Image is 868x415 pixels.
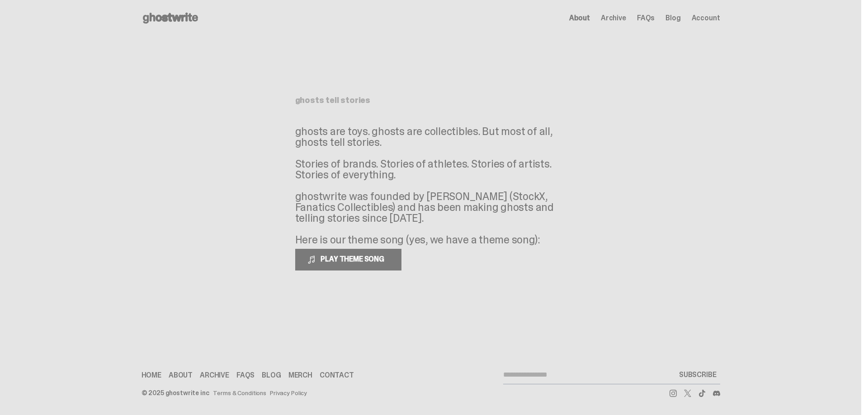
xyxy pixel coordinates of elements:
[169,372,193,379] a: About
[295,126,566,245] p: ghosts are toys. ghosts are collectibles. But most of all, ghosts tell stories. Stories of brands...
[295,249,401,270] button: PLAY THEME SONG
[200,372,229,379] a: Archive
[569,14,590,22] a: About
[665,14,680,22] a: Blog
[270,390,307,396] a: Privacy Policy
[288,372,312,379] a: Merch
[262,372,281,379] a: Blog
[213,390,266,396] a: Terms & Conditions
[236,372,255,379] a: FAQs
[295,96,566,104] h1: ghosts tell stories
[142,372,161,379] a: Home
[601,14,626,22] a: Archive
[692,14,720,22] a: Account
[142,390,209,396] div: © 2025 ghostwrite inc
[317,254,390,264] span: PLAY THEME SONG
[675,366,720,384] button: SUBSCRIBE
[637,14,655,22] a: FAQs
[320,372,354,379] a: Contact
